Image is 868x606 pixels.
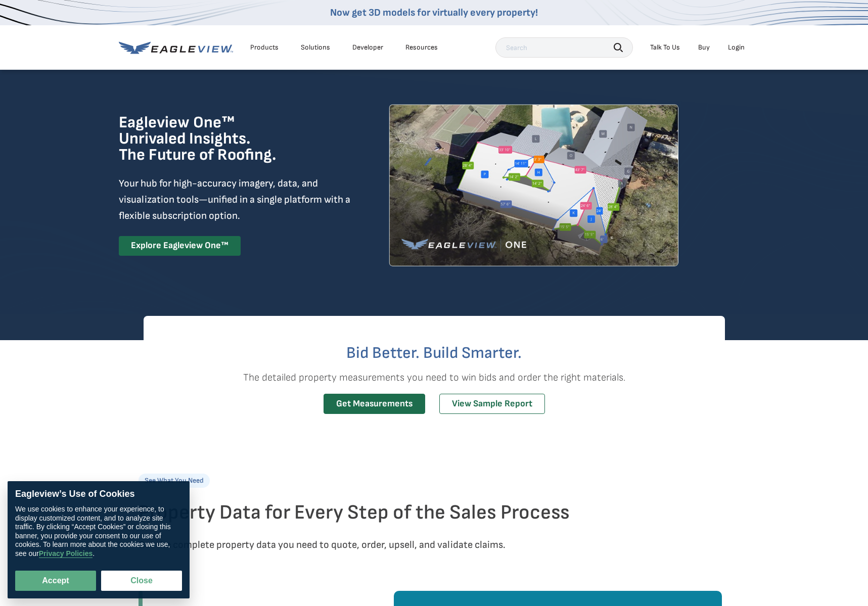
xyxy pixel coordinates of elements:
[728,43,745,52] div: Login
[405,43,438,52] div: Resources
[650,43,680,52] div: Talk To Us
[119,175,352,224] p: Your hub for high-accuracy imagery, data, and visualization tools—unified in a single platform wi...
[101,571,182,591] button: Close
[144,345,725,361] h2: Bid Better. Build Smarter.
[144,369,725,386] p: The detailed property measurements you need to win bids and order the right materials.
[15,505,182,558] div: We use cookies to enhance your experience, to display customized content, and to analyze site tra...
[39,549,93,558] a: Privacy Policies
[495,37,633,58] input: Search
[698,43,710,52] a: Buy
[15,571,96,591] button: Accept
[330,7,538,19] a: Now get 3D models for virtually every property!
[352,43,383,52] a: Developer
[139,474,210,488] p: See What You Need
[324,394,425,414] a: Get Measurements
[250,43,279,52] div: Products
[119,236,241,256] a: Explore Eagleview One™
[301,43,330,52] div: Solutions
[139,537,730,553] p: Get the complete property data you need to quote, order, upsell, and validate claims.
[139,500,730,525] h2: Property Data for Every Step of the Sales Process
[439,394,545,414] a: View Sample Report
[119,115,328,163] h1: Eagleview One™ Unrivaled Insights. The Future of Roofing.
[15,489,182,500] div: Eagleview’s Use of Cookies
